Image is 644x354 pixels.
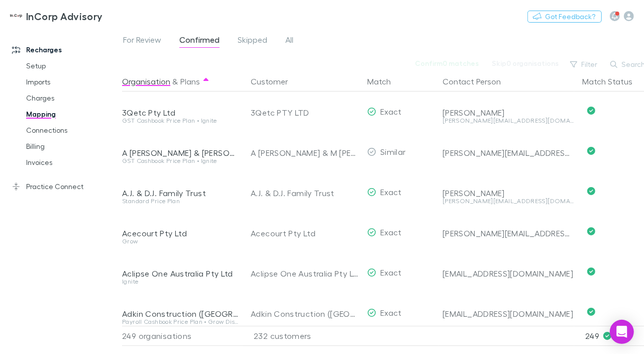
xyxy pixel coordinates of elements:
div: Grow [122,238,239,244]
a: Billing [16,138,128,154]
div: A [PERSON_NAME] & [PERSON_NAME] & M [PERSON_NAME] & P [PERSON_NAME] [122,148,239,158]
div: 3Qetc PTY LTD [251,93,359,133]
button: Contact Person [443,71,513,92]
h3: InCorp Advisory [26,10,103,22]
svg: Confirmed [587,107,595,115]
span: Exact [380,107,402,116]
a: Setup [16,58,128,74]
button: Customer [251,71,300,92]
img: InCorp Advisory's Logo [10,10,22,22]
svg: Confirmed [587,268,595,276]
button: Skip0 organisations [485,57,565,69]
button: Filter [565,58,603,70]
button: Match [367,71,403,92]
button: Organisation [122,71,170,92]
button: Confirm0 matches [408,57,485,69]
div: 249 organisations [122,326,243,346]
div: [PERSON_NAME][EMAIL_ADDRESS][DOMAIN_NAME] [443,148,574,158]
svg: Confirmed [587,227,595,235]
div: 232 customers [243,326,363,346]
span: Similar [380,147,406,156]
div: & [122,71,239,92]
a: Mapping [16,106,128,122]
span: All [285,35,293,48]
svg: Confirmed [587,308,595,316]
a: Invoices [16,154,128,170]
span: Skipped [238,35,267,48]
div: [PERSON_NAME][EMAIL_ADDRESS][DOMAIN_NAME] [443,118,574,124]
div: A [PERSON_NAME] & M [PERSON_NAME] & P [PERSON_NAME] [251,133,359,173]
div: [PERSON_NAME][EMAIL_ADDRESS][DOMAIN_NAME] [443,198,574,204]
span: Exact [380,308,402,317]
div: [EMAIL_ADDRESS][DOMAIN_NAME] [443,309,574,319]
span: Exact [380,268,402,277]
a: Practice Connect [2,179,128,195]
div: Aclipse One Australia Pty Ltd [251,253,359,294]
a: InCorp Advisory [4,4,109,28]
div: Open Intercom Messenger [610,320,634,344]
div: A.J. & D.J. Family Trust [122,188,239,198]
div: Payroll Cashbook Price Plan • Grow Discount A [122,319,239,325]
a: Recharges [2,42,128,58]
div: Acecourt Pty Ltd [251,213,359,253]
a: Connections [16,122,128,138]
div: GST Cashbook Price Plan • Ignite [122,118,239,124]
div: Adkin Construction ([GEOGRAPHIC_DATA]) Pty Ltd [251,294,359,334]
svg: Confirmed [587,187,595,195]
div: Standard Price Plan [122,198,239,204]
span: Exact [380,187,402,197]
div: A.J. & D.J. Family Trust [251,173,359,213]
div: [PERSON_NAME] [443,188,574,198]
div: Aclipse One Australia Pty Ltd [122,269,239,279]
div: Acecourt Pty Ltd [122,228,239,238]
a: Imports [16,74,128,90]
span: Exact [380,227,402,237]
div: GST Cashbook Price Plan • Ignite [122,158,239,164]
div: Adkin Construction ([GEOGRAPHIC_DATA]) Pty Ltd [122,309,239,319]
div: [PERSON_NAME] [443,108,574,118]
button: Plans [180,71,200,92]
div: 3Qetc Pty Ltd [122,108,239,118]
a: Charges [16,90,128,106]
span: For Review [123,35,161,48]
svg: Confirmed [587,147,595,155]
div: Ignite [122,279,239,285]
button: Got Feedback? [527,11,602,23]
div: [EMAIL_ADDRESS][DOMAIN_NAME] [443,269,574,279]
div: [PERSON_NAME][EMAIL_ADDRESS][PERSON_NAME][DOMAIN_NAME] [443,228,574,238]
span: Confirmed [179,35,220,48]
